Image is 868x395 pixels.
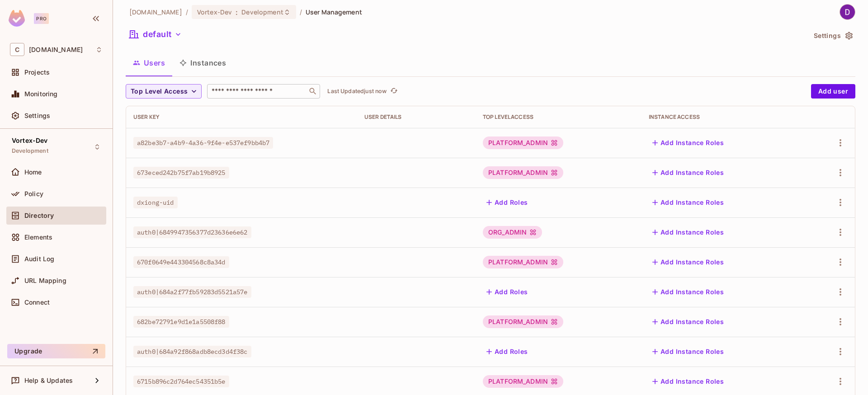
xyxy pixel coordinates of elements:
[24,90,58,98] span: Monitoring
[133,376,229,387] span: 6715b896c2d764ec54351b5e
[24,234,52,241] span: Elements
[649,136,727,150] button: Add Instance Roles
[126,27,185,42] button: default
[24,277,66,284] span: URL Mapping
[186,8,188,16] li: /
[811,84,855,99] button: Add user
[390,87,398,96] span: refresh
[649,195,727,210] button: Add Instance Roles
[649,113,797,121] div: Instance Access
[483,113,634,121] div: Top Level Access
[483,285,532,299] button: Add Roles
[649,255,727,269] button: Add Instance Roles
[34,13,49,24] div: Pro
[24,212,54,219] span: Directory
[810,28,855,43] button: Settings
[10,43,24,56] span: C
[126,84,202,99] button: Top Level Access
[483,226,542,239] div: ORG_ADMIN
[24,69,50,76] span: Projects
[133,346,251,357] span: auth0|684a92f868adb8ecd3d4f38c
[649,225,727,240] button: Add Instance Roles
[133,286,251,298] span: auth0|684a2f77fb59283d5521a57e
[12,147,48,155] span: Development
[241,8,283,16] span: Development
[24,255,54,263] span: Audit Log
[12,137,48,144] span: Vortex-Dev
[387,86,399,97] span: Click to refresh data
[131,86,188,97] span: Top Level Access
[306,8,362,16] span: User Management
[649,285,727,299] button: Add Instance Roles
[24,377,73,384] span: Help & Updates
[649,374,727,389] button: Add Instance Roles
[133,137,273,149] span: a82be3b7-a4b9-4a36-9f4e-e537ef9bb4b7
[235,9,238,16] span: :
[483,136,563,149] div: PLATFORM_ADMIN
[364,113,468,121] div: User Details
[133,167,229,179] span: 673eced242b75f7ab19b8925
[172,52,233,74] button: Instances
[300,8,302,16] li: /
[133,197,178,208] span: dxiong-uid
[29,46,83,53] span: Workspace: consoleconnect.com
[24,190,43,197] span: Policy
[483,195,532,210] button: Add Roles
[327,88,387,95] p: Last Updated just now
[133,226,251,238] span: auth0|6849947356377d23636e6e62
[9,10,25,27] img: SReyMgAAAABJRU5ErkJggg==
[483,256,563,268] div: PLATFORM_ADMIN
[24,112,50,119] span: Settings
[126,52,172,74] button: Users
[133,256,229,268] span: 670f0649e443304568c8a34d
[197,8,232,16] span: Vortex-Dev
[483,315,563,328] div: PLATFORM_ADMIN
[483,166,563,179] div: PLATFORM_ADMIN
[133,113,350,121] div: User Key
[649,165,727,180] button: Add Instance Roles
[133,316,229,328] span: 682be72791e9d1e1a5508f88
[483,375,563,388] div: PLATFORM_ADMIN
[649,315,727,329] button: Add Instance Roles
[24,169,42,176] span: Home
[388,86,399,97] button: refresh
[483,344,532,359] button: Add Roles
[129,8,182,16] span: the active workspace
[7,344,105,358] button: Upgrade
[649,344,727,359] button: Add Instance Roles
[840,5,855,19] img: Dave Xiong
[24,299,50,306] span: Connect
